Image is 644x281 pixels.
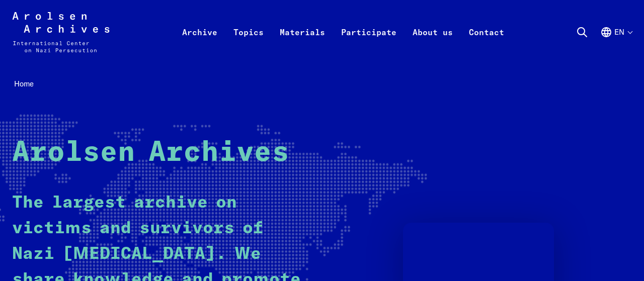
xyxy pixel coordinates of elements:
a: About us [405,24,461,64]
span: Home [14,79,34,88]
a: Participate [333,24,405,64]
nav: Primary [174,12,512,52]
a: Contact [461,24,512,64]
strong: Arolsen Archives [12,139,289,167]
nav: Breadcrumb [12,76,632,91]
a: Topics [225,24,272,64]
button: English, language selection [600,26,632,62]
a: Materials [272,24,333,64]
a: Archive [174,24,225,64]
